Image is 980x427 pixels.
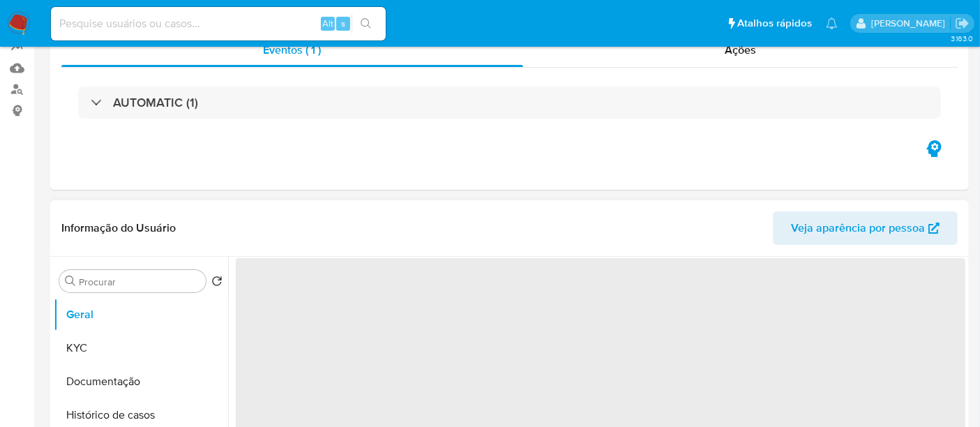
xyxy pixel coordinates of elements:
input: Procurar [79,276,200,288]
button: Geral [54,298,228,331]
a: Sair [955,16,970,31]
input: Pesquise usuários ou casos... [51,15,386,33]
span: Eventos ( 1 ) [263,42,321,58]
div: AUTOMATIC (1) [78,87,941,119]
button: Documentação [54,365,228,398]
button: Procurar [65,276,76,287]
a: Notificações [826,17,838,29]
span: Atalhos rápidos [737,16,812,31]
button: KYC [54,331,228,365]
button: Retornar ao pedido padrão [211,276,223,291]
span: Veja aparência por pessoa [791,211,925,245]
span: 3.163.0 [951,33,973,44]
button: search-icon [352,14,380,33]
h1: Informação do Usuário [61,221,176,235]
span: s [341,17,345,30]
button: Veja aparência por pessoa [773,211,958,245]
h3: AUTOMATIC (1) [113,95,198,110]
span: Ações [725,42,756,58]
span: Alt [322,17,333,30]
p: erico.trevizan@mercadopago.com.br [871,17,950,30]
